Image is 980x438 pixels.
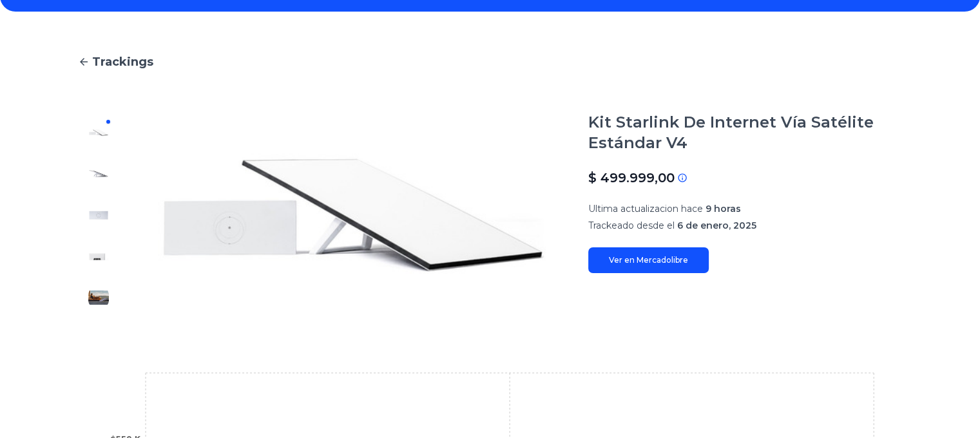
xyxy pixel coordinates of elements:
span: 6 de enero, 2025 [677,220,756,231]
img: Kit Starlink De Internet Vía Satélite Estándar V4 [145,112,562,318]
img: Kit Starlink De Internet Vía Satélite Estándar V4 [88,122,109,143]
p: $ 499.999,00 [588,169,675,187]
a: Ver en Mercadolibre [588,247,709,273]
img: Kit Starlink De Internet Vía Satélite Estándar V4 [88,164,109,184]
img: Kit Starlink De Internet Vía Satélite Estándar V4 [88,287,109,308]
img: Kit Starlink De Internet Vía Satélite Estándar V4 [88,205,109,225]
span: 9 horas [706,203,741,214]
span: Ultima actualizacion hace [588,203,703,214]
span: Trackings [92,53,153,71]
img: Kit Starlink De Internet Vía Satélite Estándar V4 [88,246,109,267]
span: Trackeado desde el [588,220,675,231]
a: Trackings [78,53,903,71]
h1: Kit Starlink De Internet Vía Satélite Estándar V4 [588,112,903,153]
